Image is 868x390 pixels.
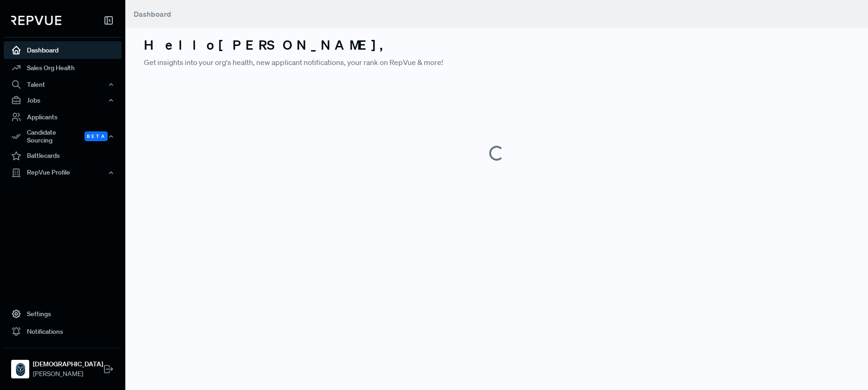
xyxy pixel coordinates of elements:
[4,348,122,383] a: Samsara[DEMOGRAPHIC_DATA][PERSON_NAME]
[4,41,122,59] a: Dashboard
[144,57,849,68] p: Get insights into your org's health, new applicant notifications, your rank on RepVue & more!
[4,126,122,147] div: Candidate Sourcing
[4,108,122,126] a: Applicants
[33,369,103,379] span: [PERSON_NAME]
[84,131,108,141] span: Beta
[134,9,171,19] span: Dashboard
[4,323,122,340] a: Notifications
[4,77,122,92] button: Talent
[4,165,122,181] button: RepVue Profile
[4,92,122,108] button: Jobs
[4,305,122,323] a: Settings
[11,16,61,25] img: RepVue
[13,362,28,377] img: Samsara
[144,37,849,53] h3: Hello [PERSON_NAME] ,
[33,359,103,369] strong: [DEMOGRAPHIC_DATA]
[4,126,122,147] button: Candidate Sourcing Beta
[4,59,122,77] a: Sales Org Health
[4,147,122,165] a: Battlecards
